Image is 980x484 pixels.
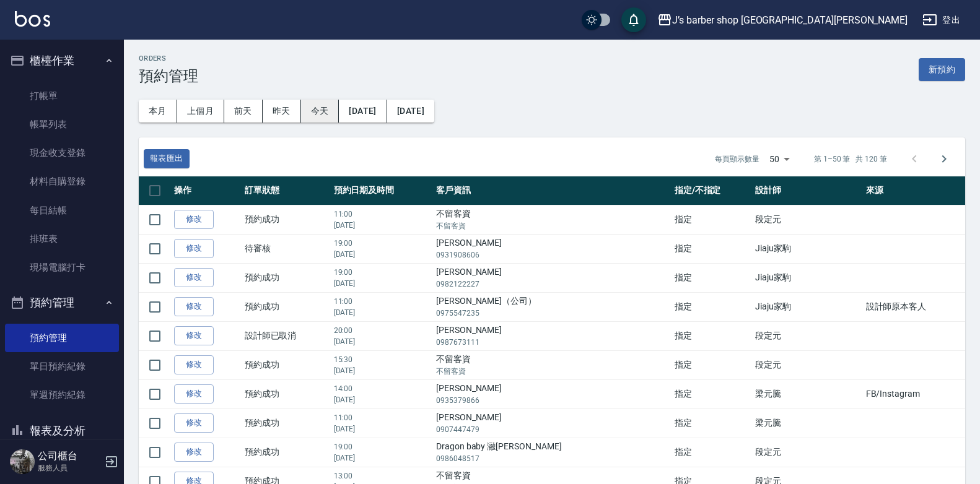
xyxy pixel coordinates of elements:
[433,321,672,350] td: [PERSON_NAME]
[752,379,863,408] td: 梁元騰
[334,209,430,220] p: 11:00
[863,379,965,408] td: FB/Instagram
[436,279,668,290] p: 0982122227
[5,324,119,352] a: 預約管理
[5,381,119,409] a: 單週預約紀錄
[139,54,198,63] h2: Orders
[174,384,214,404] a: 修改
[433,176,672,205] th: 客戶資訊
[139,67,198,85] h3: 預約管理
[334,220,430,231] p: [DATE]
[174,413,214,433] a: 修改
[752,176,863,205] th: 設計師
[38,450,101,462] h5: 公司櫃台
[5,82,119,110] a: 打帳單
[242,321,331,350] td: 設計師已取消
[436,453,668,464] p: 0986048517
[863,176,965,205] th: 來源
[672,321,752,350] td: 指定
[752,292,863,321] td: Jiaju家駒
[5,415,119,447] button: 報表及分析
[433,408,672,438] td: [PERSON_NAME]
[224,100,263,123] button: 前天
[242,350,331,379] td: 預約成功
[752,205,863,234] td: 段定元
[752,350,863,379] td: 段定元
[5,352,119,381] a: 單日預約紀錄
[334,383,430,394] p: 14:00
[672,408,752,438] td: 指定
[242,438,331,467] td: 預約成功
[334,325,430,336] p: 20:00
[5,167,119,196] a: 材料自購登錄
[242,379,331,408] td: 預約成功
[814,153,887,165] p: 第 1–50 筆 共 120 筆
[752,321,863,350] td: 段定元
[929,144,959,174] button: Go to next page
[339,100,387,123] button: [DATE]
[433,263,672,292] td: [PERSON_NAME]
[334,412,430,423] p: 11:00
[672,176,752,205] th: 指定/不指定
[174,210,214,229] a: 修改
[301,100,339,123] button: 今天
[174,443,214,462] a: 修改
[436,249,668,261] p: 0931908606
[436,308,668,319] p: 0975547235
[334,354,430,365] p: 15:30
[174,326,214,345] a: 修改
[174,297,214,316] a: 修改
[5,110,119,139] a: 帳單列表
[433,234,672,263] td: [PERSON_NAME]
[334,423,430,434] p: [DATE]
[433,292,672,321] td: [PERSON_NAME]（公司）
[5,196,119,225] a: 每日結帳
[334,278,430,289] p: [DATE]
[242,408,331,438] td: 預約成功
[15,11,50,27] img: Logo
[171,176,242,205] th: 操作
[331,176,433,205] th: 預約日期及時間
[917,9,965,32] button: 登出
[334,336,430,347] p: [DATE]
[672,234,752,263] td: 指定
[652,7,912,33] button: J’s barber shop [GEOGRAPHIC_DATA][PERSON_NAME]
[334,307,430,318] p: [DATE]
[436,337,668,348] p: 0987673111
[672,438,752,467] td: 指定
[5,45,119,77] button: 櫃檯作業
[334,267,430,278] p: 19:00
[433,438,672,467] td: Dragon baby 瀜[PERSON_NAME]
[752,438,863,467] td: 段定元
[263,100,301,123] button: 昨天
[5,139,119,167] a: 現金收支登錄
[334,238,430,249] p: 19:00
[334,249,430,260] p: [DATE]
[174,239,214,258] a: 修改
[672,379,752,408] td: 指定
[672,263,752,292] td: 指定
[621,7,646,32] button: save
[144,149,190,168] a: 報表匯出
[5,225,119,253] a: 排班表
[752,234,863,263] td: Jiaju家駒
[919,63,965,75] a: 新預約
[334,470,430,482] p: 13:00
[38,462,101,473] p: 服務人員
[334,394,430,405] p: [DATE]
[672,205,752,234] td: 指定
[242,205,331,234] td: 預約成功
[863,292,965,321] td: 設計師原本客人
[672,292,752,321] td: 指定
[242,176,331,205] th: 訂單狀態
[139,100,177,123] button: 本月
[436,424,668,435] p: 0907447479
[334,296,430,307] p: 11:00
[5,253,119,282] a: 現場電腦打卡
[436,395,668,406] p: 0935379866
[433,379,672,408] td: [PERSON_NAME]
[242,234,331,263] td: 待審核
[242,292,331,321] td: 預約成功
[387,100,434,123] button: [DATE]
[752,408,863,438] td: 梁元騰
